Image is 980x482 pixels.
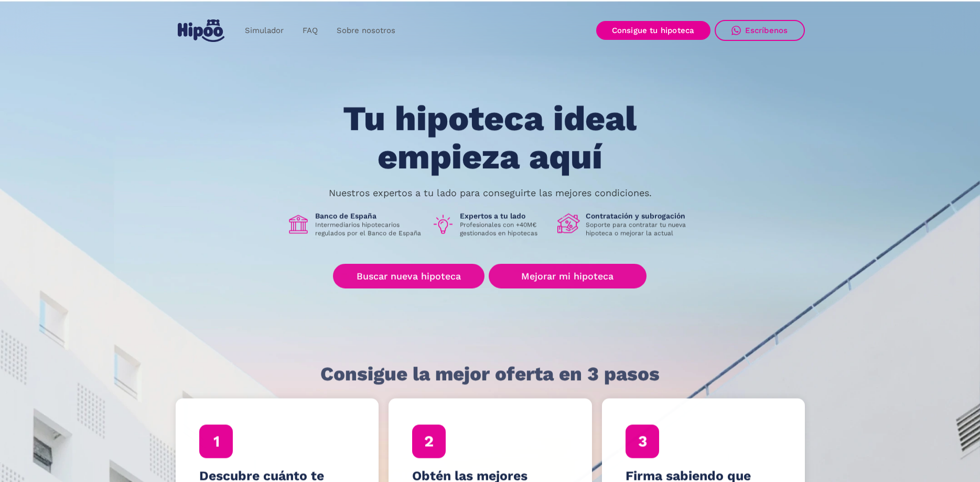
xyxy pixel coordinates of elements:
h1: Tu hipoteca ideal empieza aquí [291,100,688,176]
a: Buscar nueva hipoteca [333,264,484,288]
h1: Consigue la mejor oferta en 3 pasos [320,363,660,384]
h1: Expertos a tu lado [460,211,549,221]
h1: Banco de España [315,211,423,221]
p: Profesionales con +40M€ gestionados en hipotecas [460,221,549,238]
p: Nuestros expertos a tu lado para conseguirte las mejores condiciones. [329,189,652,197]
a: Mejorar mi hipoteca [489,264,647,288]
a: Simulador [235,20,293,41]
p: Soporte para contratar tu nueva hipoteca o mejorar la actual [586,221,694,238]
p: Intermediarios hipotecarios regulados por el Banco de España [315,221,423,238]
h1: Contratación y subrogación [586,211,694,221]
div: Escríbenos [745,26,788,35]
a: Sobre nosotros [327,20,405,41]
a: Consigue tu hipoteca [596,21,710,40]
a: home [176,15,227,46]
a: FAQ [293,20,327,41]
a: Escríbenos [715,20,805,41]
